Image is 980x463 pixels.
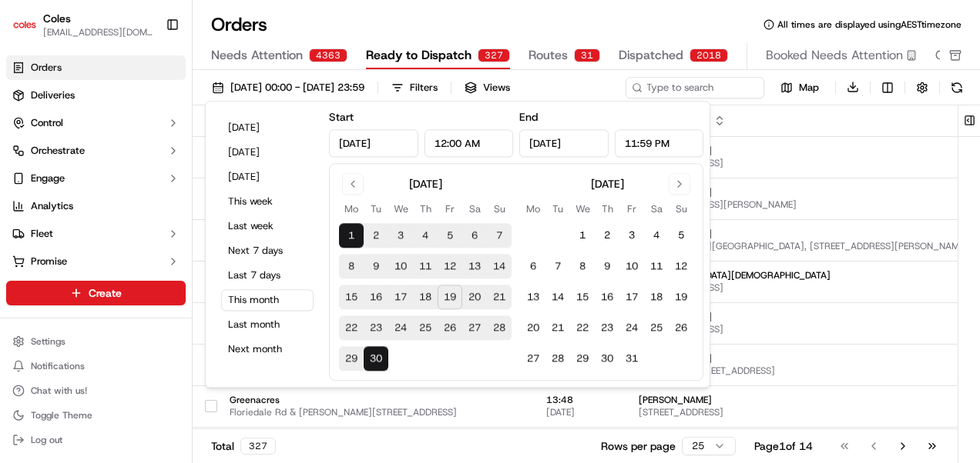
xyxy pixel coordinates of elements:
button: 14 [487,255,512,279]
button: Next 7 days [221,240,314,261]
button: Start new chat [262,151,280,169]
button: 17 [619,285,644,310]
button: 22 [570,316,595,341]
span: Toggle Theme [31,409,92,421]
img: Coles [12,12,37,37]
button: 20 [462,285,487,310]
a: Powered byPylon [109,259,186,271]
span: [PERSON_NAME] [639,186,968,198]
div: Page 1 of 14 [754,438,813,454]
span: Orchestrate [31,144,85,158]
p: Rows per page [601,438,676,454]
span: Pylon [153,260,186,271]
div: 327 [240,438,276,455]
span: Greenacres [230,394,522,406]
button: 27 [521,347,545,371]
button: 8 [339,255,364,279]
button: Go to next month [669,173,690,195]
span: All times are displayed using AEST timezone [777,18,962,31]
span: Settings [31,335,65,348]
button: 10 [388,255,413,279]
input: Date [519,129,609,157]
button: Log out [6,429,186,451]
span: Deliveries [31,88,75,102]
button: 8 [570,255,595,279]
span: Views [483,81,510,95]
a: 💻API Documentation [124,216,253,244]
button: Map [770,78,829,97]
button: 29 [339,347,364,371]
button: Fleet [6,222,186,246]
button: 30 [595,347,619,371]
button: 19 [669,285,693,310]
span: [PERSON_NAME] [639,228,968,240]
button: 25 [644,316,669,341]
label: End [519,110,538,124]
span: [PERSON_NAME] [639,352,968,365]
span: Coles [43,11,71,26]
span: Fleet [31,227,53,241]
button: Filters [384,77,445,98]
button: 19 [438,285,462,310]
input: Got a question? Start typing here... [40,98,277,115]
span: Ready to Dispatch [366,46,472,65]
th: Monday [339,201,364,217]
span: [STREET_ADDRESS] [639,406,968,418]
div: Total [211,438,276,455]
span: Routes [529,46,568,65]
button: 3 [388,224,413,248]
span: [DATE] 00:00 - [DATE] 23:59 [230,81,364,95]
button: 21 [487,285,512,310]
button: 12 [669,255,693,279]
div: Filters [410,81,438,95]
div: Dropoff Location [639,115,968,127]
button: 24 [619,316,644,341]
span: [PERSON_NAME][GEOGRAPHIC_DATA], [STREET_ADDRESS][PERSON_NAME] [639,240,968,252]
span: [STREET_ADDRESS] [639,281,968,294]
button: Settings [6,331,186,352]
button: 16 [595,285,619,310]
span: [PERSON_NAME] [639,311,968,323]
span: The Vistas, [STREET_ADDRESS] [639,365,968,377]
span: Analytics [31,199,73,213]
button: 28 [487,316,512,341]
button: 15 [570,285,595,310]
input: Time [615,129,704,157]
span: [GEOGRAPHIC_DATA][DEMOGRAPHIC_DATA] [639,269,968,281]
span: Booked Needs Attention [766,46,903,65]
button: 18 [413,285,438,310]
button: 9 [364,255,388,279]
h1: Orders [211,12,267,37]
button: 7 [545,255,570,279]
span: [STREET_ADDRESS][PERSON_NAME] [639,198,968,211]
button: 13 [521,285,545,310]
img: 1736555255976-a54dd68f-1ca7-489b-9aae-adbdc363a1c4 [15,146,43,174]
span: Log out [31,434,62,446]
button: 14 [545,285,570,310]
button: Chat with us! [6,380,186,401]
button: 25 [413,316,438,341]
div: 2018 [690,48,728,62]
button: 28 [545,347,570,371]
button: Toggle Theme [6,405,186,426]
button: 7 [487,224,512,248]
button: [DATE] [221,166,314,188]
span: Engage [31,172,65,185]
th: Friday [619,201,644,217]
button: 30 [364,347,388,371]
span: [STREET_ADDRESS] [639,323,968,335]
button: 27 [462,316,487,341]
span: 13:48 [546,394,614,406]
button: 26 [438,316,462,341]
a: Deliveries [6,83,186,108]
a: Analytics [6,194,186,218]
button: Views [458,77,517,98]
label: Start [329,110,354,124]
span: [EMAIL_ADDRESS][DOMAIN_NAME] [43,26,153,38]
span: [DATE] [546,406,614,418]
button: 20 [521,316,545,341]
button: 5 [438,224,462,248]
button: 29 [570,347,595,371]
input: Date [329,129,418,157]
div: 💻 [130,224,143,236]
